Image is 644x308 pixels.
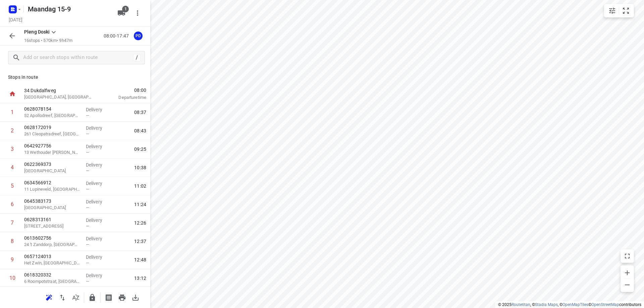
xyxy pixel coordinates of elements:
p: Het Zwin, [GEOGRAPHIC_DATA] [24,260,80,266]
span: 09:25 [134,146,146,152]
button: More [131,6,144,20]
h5: Project date [6,16,25,23]
span: Reverse route [56,294,69,300]
p: Delivery [86,217,111,224]
p: 0642927756 [24,142,80,149]
span: — [86,279,89,284]
span: 13:12 [134,275,146,282]
p: 11 Lupineveld, Bergen op Zoom [24,186,80,193]
p: Delivery [86,125,111,131]
button: PD [131,29,145,43]
p: Delivery [86,198,111,205]
p: Delivery [86,272,111,279]
span: — [86,260,89,265]
p: 34 Dukdalfweg [24,87,94,94]
p: 0613602756 [24,235,80,241]
p: Pleng Doski [24,28,50,36]
p: 69 Landluststraat, Middelburg [24,223,80,230]
span: Print route [115,294,129,300]
a: OpenStreetMap [591,302,619,307]
span: — [86,187,89,192]
a: Routetitan [512,302,530,307]
p: 0628313161 [24,216,80,223]
span: — [86,242,89,247]
span: 11:02 [134,183,146,189]
p: 6 Roompotstraat, Lewedorp [24,278,80,285]
a: OpenMapTiles [562,302,588,307]
p: 16 stops • 570km • 9h47m [24,38,72,44]
div: 5 [11,183,14,189]
span: — [86,150,89,155]
span: — [86,113,89,118]
p: 261 Cleopatradreef, Utrecht [24,131,80,137]
a: Stadia Maps [535,302,558,307]
div: 3 [11,146,14,152]
span: Download route [129,294,142,300]
span: Reoptimize route [42,294,56,300]
p: 0628172019 [24,124,80,131]
span: — [86,131,89,136]
p: 0645383173 [24,198,80,204]
li: © 2025 , © , © © contributors [498,302,641,307]
div: small contained button group [604,4,634,17]
p: 173 Teslastraat, Roosendaal [24,168,80,174]
span: 08:43 [134,127,146,134]
div: / [133,54,141,61]
div: 2 [11,127,14,134]
p: 0657124013 [24,253,80,260]
span: — [86,224,89,229]
p: 0622369373 [24,161,80,168]
span: 08:00 [102,87,146,94]
div: 9 [11,256,14,263]
p: 24 't Zanddorp, Middelburg [24,241,80,248]
button: Map settings [605,4,619,17]
div: 4 [11,164,14,171]
p: Delivery [86,106,111,113]
span: 12:26 [134,220,146,226]
input: Add or search stops within route [23,53,133,63]
button: Fit zoom [619,4,633,17]
p: Delivery [86,180,111,187]
button: Lock route [86,291,99,304]
span: 12:48 [134,256,146,263]
div: 8 [11,238,14,244]
span: 11:24 [134,201,146,208]
p: 13 Wethouder Mooringstraat, Zaltbommel [24,149,80,156]
p: 0634566912 [24,179,80,186]
span: — [86,168,89,173]
p: Delivery [86,143,111,150]
span: Sort by time window [69,294,83,300]
p: Departure time [102,94,146,101]
span: 08:37 [134,109,146,116]
p: Delivery [86,235,111,242]
div: PD [134,32,143,40]
h5: Rename [25,4,112,14]
div: 10 [9,275,15,281]
div: 7 [11,220,14,226]
p: [GEOGRAPHIC_DATA], [GEOGRAPHIC_DATA] [24,94,94,101]
span: 1 [122,6,129,12]
p: 52 Apollodreef, [GEOGRAPHIC_DATA] [24,112,80,119]
p: Delivery [86,254,111,260]
p: 0618320332 [24,271,80,278]
span: Print shipping labels [102,294,115,300]
button: 1 [115,6,128,20]
p: 0628078154 [24,106,80,112]
span: 12:37 [134,238,146,245]
div: 1 [11,109,14,115]
div: 6 [11,201,14,207]
p: Stops in route [8,74,142,81]
span: — [86,205,89,210]
p: 15 Marehoekstraat, Oud-Vossemeer [24,204,80,211]
span: 10:38 [134,164,146,171]
p: Delivery [86,162,111,168]
p: 08:00-17:47 [104,33,131,40]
